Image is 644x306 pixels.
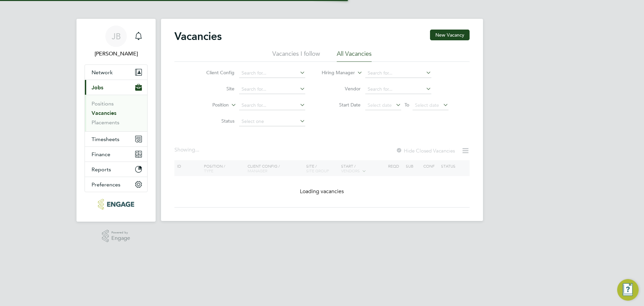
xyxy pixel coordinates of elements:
[85,199,148,210] a: Go to home page
[196,118,234,124] label: Status
[85,147,147,162] button: Finance
[85,95,147,131] div: Jobs
[196,86,234,92] label: Site
[174,146,201,154] div: Showing
[85,65,147,80] button: Network
[239,101,305,110] input: Search for...
[92,69,113,76] span: Network
[368,102,392,108] span: Select date
[92,151,110,158] span: Finance
[112,32,121,41] span: JB
[190,102,229,108] label: Position
[174,30,222,43] h2: Vacancies
[402,100,411,109] span: To
[85,80,147,95] button: Jobs
[239,69,305,78] input: Search for...
[415,102,439,108] span: Select date
[92,181,120,188] span: Preferences
[92,166,111,173] span: Reports
[92,136,119,142] span: Timesheets
[239,117,305,126] input: Select one
[365,85,431,94] input: Search for...
[92,110,116,116] a: Vacancies
[617,279,639,301] button: Engage Resource Center
[430,30,470,40] button: New Vacancy
[316,70,355,76] label: Hiring Manager
[272,50,320,62] li: Vacancies I follow
[76,19,156,222] nav: Main navigation
[337,50,372,62] li: All Vacancies
[92,100,114,107] a: Positions
[196,70,234,76] label: Client Config
[322,86,361,92] label: Vendor
[111,230,130,235] span: Powered by
[365,69,431,78] input: Search for...
[92,119,119,126] a: Placements
[102,230,130,243] a: Powered byEngage
[85,26,148,58] a: JB[PERSON_NAME]
[85,162,147,177] button: Reports
[396,147,455,154] label: Hide Closed Vacancies
[85,177,147,192] button: Preferences
[85,50,148,58] span: Jack Baron
[111,235,130,241] span: Engage
[92,84,103,91] span: Jobs
[85,132,147,146] button: Timesheets
[239,85,305,94] input: Search for...
[195,146,199,153] span: ...
[98,199,134,210] img: huntereducation-logo-retina.png
[322,102,361,108] label: Start Date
